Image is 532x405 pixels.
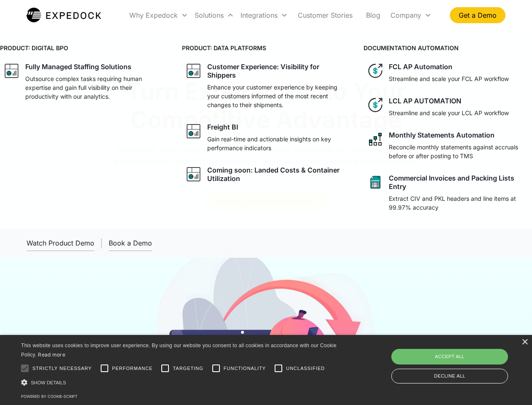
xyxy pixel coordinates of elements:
a: graph iconCustomer Experience: Visibility for ShippersEnhance your customer experience by keeping... [182,59,350,113]
div: FCL AP Automation [389,62,452,71]
p: Outsource complex tasks requiring human expertise and gain full visibility on their productivity ... [25,74,165,101]
p: Extract CIV and PKL headers and line items at 99.97% accuracy [389,194,529,212]
span: Show details [31,380,66,385]
a: Powered by cookie-script [21,394,78,399]
div: Fully Managed Staffing Solutions [25,62,131,71]
div: Why Expedock [129,11,178,19]
a: network like iconMonthly Statements AutomationReconcile monthly statements against accruals befor... [364,127,532,164]
a: Read more [38,351,65,358]
a: graph iconFreight BIGain real-time and actionable insights on key performance indicators [182,119,350,156]
a: open lightbox [27,235,94,251]
a: sheet iconCommercial Invoices and Packing Lists EntryExtract CIV and PKL headers and line items a... [364,170,532,215]
img: graph icon [185,123,202,140]
a: graph iconComing soon: Landed Costs & Container Utilization [182,162,350,186]
div: Watch Product Demo [27,239,94,247]
img: graph icon [185,166,202,183]
img: dollar icon [367,62,384,79]
a: Customer Stories [291,1,359,30]
a: dollar iconLCL AP AUTOMATIONStreamline and scale your LCL AP workflow [364,93,532,121]
span: This website uses cookies to improve user experience. By using our website you consent to all coo... [21,343,337,358]
div: Freight BI [207,123,238,131]
div: Monthly Statements Automation [389,131,495,139]
p: Enhance your customer experience by keeping your customers informed of the most recent changes to... [207,83,347,109]
span: Functionality [224,365,266,372]
div: Book a Demo [109,239,152,247]
h4: PRODUCT: DATA PLATFORMS [182,43,350,52]
p: Streamline and scale your LCL AP workflow [389,108,509,117]
span: Targeting [173,365,203,372]
img: graph icon [185,62,202,79]
img: network like icon [367,131,384,148]
div: Show details [21,378,340,387]
p: Streamline and scale your FCL AP workflow [389,74,509,83]
div: Solutions [191,1,237,30]
img: graph icon [3,62,20,79]
a: Blog [359,1,387,30]
div: LCL AP AUTOMATION [389,97,461,105]
img: dollar icon [367,97,384,113]
img: Expedock Logo [27,7,101,24]
div: Integrations [237,1,291,30]
span: Strictly necessary [32,365,92,372]
span: Performance [112,365,153,372]
p: Gain real-time and actionable insights on key performance indicators [207,135,347,152]
iframe: Chat Widget [392,314,532,405]
a: Book a Demo [109,235,152,251]
div: Why Expedock [126,1,191,30]
div: Customer Experience: Visibility for Shippers [207,62,347,79]
div: Coming soon: Landed Costs & Container Utilization [207,166,347,183]
a: home [27,7,101,24]
div: Company [390,11,421,19]
p: Reconcile monthly statements against accruals before or after posting to TMS [389,143,529,160]
div: Integrations [241,11,278,19]
a: dollar iconFCL AP AutomationStreamline and scale your FCL AP workflow [364,59,532,86]
img: sheet icon [367,174,384,191]
div: Company [387,1,435,30]
span: Unclassified [286,365,325,372]
h4: DOCUMENTATION AUTOMATION [364,43,532,52]
div: Solutions [195,11,224,19]
a: Get a Demo [450,7,505,23]
div: Commercial Invoices and Packing Lists Entry [389,174,529,191]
